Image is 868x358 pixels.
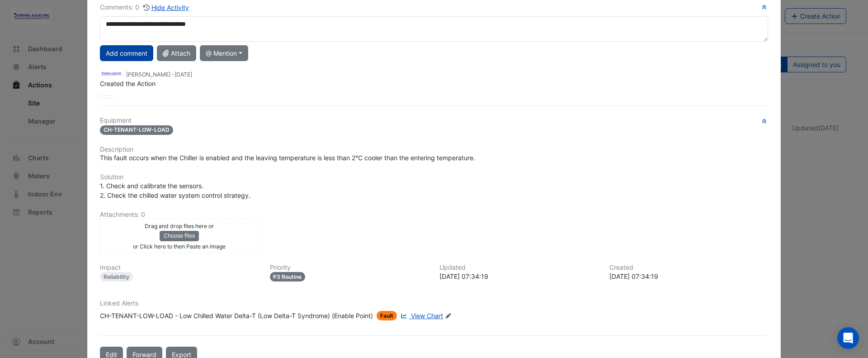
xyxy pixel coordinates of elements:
small: [PERSON_NAME] - [126,71,192,79]
fa-icon: Edit Linked Alerts [445,313,452,320]
span: View Chart [411,312,443,320]
small: or Click here to then Paste an image [133,243,226,250]
a: View Chart [399,311,443,320]
h6: Equipment [100,117,768,124]
h6: Priority [270,264,429,272]
div: P3 Routine [270,272,306,282]
span: Created the Action [100,80,156,87]
span: This fault occurs when the Chiller is enabled and the leaving temperature is less than 2°C cooler... [100,154,475,162]
div: Reliability [100,272,133,282]
span: 1. Check and calibrate the sensors. 2. Check the chilled water system control strategy. [100,182,250,199]
button: Add comment [100,45,153,61]
div: [DATE] 07:34:19 [439,272,599,281]
h6: Impact [100,264,259,272]
h6: Created [609,264,769,272]
div: CH-TENANT-LOW-LOAD - Low Chilled Water Delta-T (Low Delta-T Syndrome) (Enable Point) [100,311,373,320]
button: @ Mention [200,45,248,61]
span: 2025-09-19 07:34:19 [175,71,192,78]
div: [DATE] 07:34:19 [609,272,769,281]
h6: Attachments: 0 [100,211,768,219]
div: Comments: 0 [100,2,189,13]
button: Attach [157,45,196,61]
h6: Solution [100,173,768,181]
img: Control & Electric [100,69,123,79]
button: Hide Activity [143,2,189,13]
small: Drag and drop files here or [145,223,214,229]
span: Fault [377,311,397,320]
h6: Updated [439,264,599,272]
button: Choose files [160,231,199,241]
h6: Linked Alerts [100,300,768,307]
div: Open Intercom Messenger [837,327,859,349]
span: CH-TENANT-LOW-LOAD [100,125,173,135]
h6: Description [100,146,768,153]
